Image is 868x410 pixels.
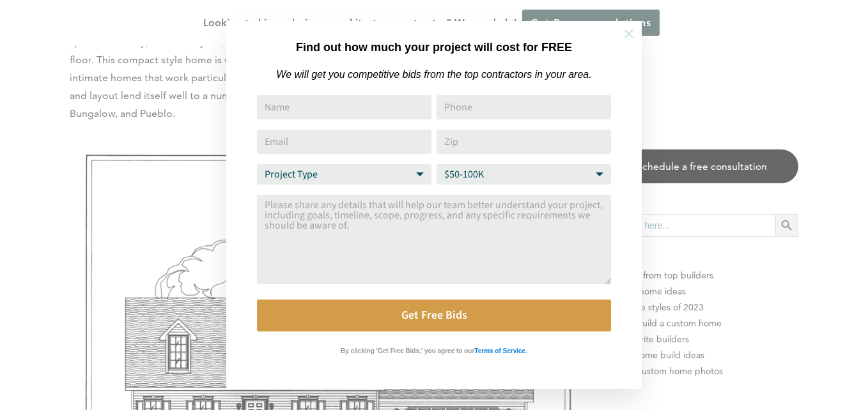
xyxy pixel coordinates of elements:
[257,164,431,185] select: Project Type
[257,195,611,284] textarea: Comment or Message
[474,344,525,355] a: Terms of Service
[257,300,611,331] button: Get Free Bids
[296,41,572,54] strong: Find out how much your project will cost for FREE
[257,130,431,154] input: Email Address
[276,69,591,80] em: We will get you competitive bids from the top contractors in your area.
[607,11,651,56] button: Close
[437,164,611,185] select: Budget Range
[437,130,611,154] input: Zip
[804,346,853,395] iframe: Drift Widget Chat Controller
[257,95,431,119] input: Name
[341,347,474,354] strong: By clicking 'Get Free Bids,' you agree to our
[525,347,527,354] strong: .
[474,347,525,354] strong: Terms of Service
[437,95,611,119] input: Phone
